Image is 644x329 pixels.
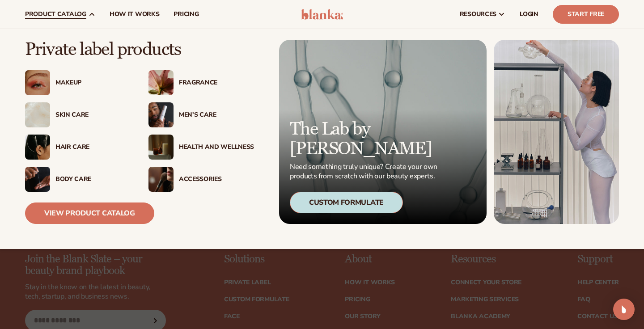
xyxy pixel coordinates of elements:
[25,135,131,160] a: Female hair pulled back with clips. Hair Care
[301,9,343,20] img: logo
[179,79,254,87] div: Fragrance
[55,111,131,119] div: Skin Care
[460,11,496,18] span: resources
[148,70,254,95] a: Pink blooming flower. Fragrance
[553,5,619,24] a: Start Free
[520,11,538,18] span: LOGIN
[494,40,619,224] img: Female in lab with equipment.
[148,102,254,127] a: Male holding moisturizer bottle. Men’s Care
[25,167,50,192] img: Male hand applying moisturizer.
[55,79,131,87] div: Makeup
[25,135,50,160] img: Female hair pulled back with clips.
[290,162,440,181] p: Need something truly unique? Create your own products from scratch with our beauty experts.
[25,202,154,224] a: View Product Catalog
[25,11,86,18] span: product catalog
[110,11,160,18] span: How It Works
[25,102,50,127] img: Cream moisturizer swatch.
[179,176,254,183] div: Accessories
[25,40,254,59] p: Private label products
[25,102,131,127] a: Cream moisturizer swatch. Skin Care
[25,167,131,192] a: Male hand applying moisturizer. Body Care
[148,135,254,160] a: Candles and incense on table. Health And Wellness
[148,102,174,127] img: Male holding moisturizer bottle.
[179,143,254,151] div: Health And Wellness
[290,119,440,159] p: The Lab by [PERSON_NAME]
[25,70,50,95] img: Female with glitter eye makeup.
[25,70,131,95] a: Female with glitter eye makeup. Makeup
[179,111,254,119] div: Men’s Care
[55,143,131,151] div: Hair Care
[613,299,635,320] div: Open Intercom Messenger
[174,11,199,18] span: pricing
[148,167,174,192] img: Female with makeup brush.
[290,192,403,213] div: Custom Formulate
[279,40,487,224] a: Microscopic product formula. The Lab by [PERSON_NAME] Need something truly unique? Create your ow...
[148,167,254,192] a: Female with makeup brush. Accessories
[148,135,174,160] img: Candles and incense on table.
[55,176,131,183] div: Body Care
[148,70,174,95] img: Pink blooming flower.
